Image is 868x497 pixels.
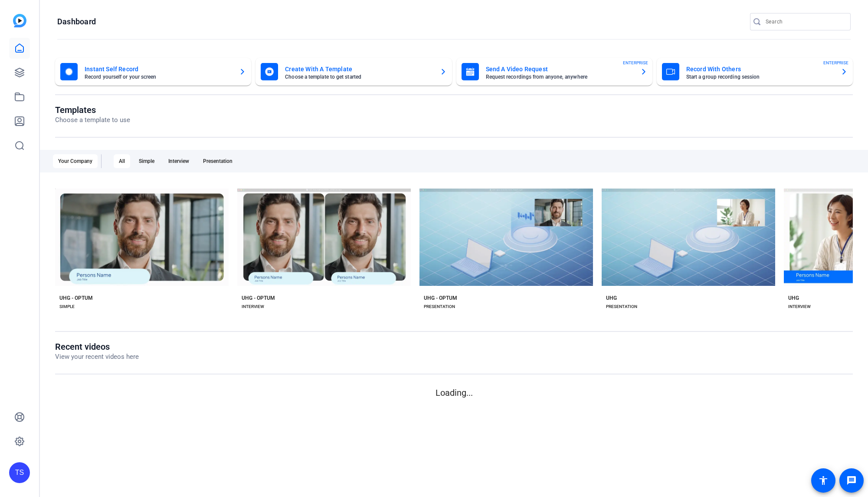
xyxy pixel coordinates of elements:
[55,105,130,115] h1: Templates
[818,475,829,486] mat-icon: accessibility
[285,74,432,80] mat-card-subtitle: Choose a template to get started
[55,386,853,399] p: Loading...
[55,352,139,362] p: View your recent videos here
[59,295,93,302] div: UHG - OPTUM
[53,154,98,168] div: Your Company
[686,74,834,80] mat-card-subtitle: Start a group recording session
[55,341,139,352] h1: Recent videos
[134,154,160,168] div: Simple
[823,60,848,66] span: ENTERPRISE
[13,14,26,27] img: blue-gradient.svg
[456,58,652,86] button: Send A Video RequestRequest recordings from anyone, anywhereENTERPRISE
[686,64,834,74] mat-card-title: Record With Others
[57,17,96,27] h1: Dashboard
[242,303,264,310] div: INTERVIEW
[424,295,457,302] div: UHG - OPTUM
[198,154,238,168] div: Presentation
[606,295,617,302] div: UHG
[424,303,455,310] div: PRESENTATION
[788,295,799,302] div: UHG
[486,74,633,80] mat-card-subtitle: Request recordings from anyone, anywhere
[255,58,452,86] button: Create With A TemplateChoose a template to get started
[9,462,30,483] div: TS
[606,303,637,310] div: PRESENTATION
[486,64,633,74] mat-card-title: Send A Video Request
[85,74,232,80] mat-card-subtitle: Record yourself or your screen
[163,154,194,168] div: Interview
[623,60,648,66] span: ENTERPRISE
[846,475,857,486] mat-icon: message
[285,64,432,74] mat-card-title: Create With A Template
[55,115,130,125] p: Choose a template to use
[242,295,275,302] div: UHG - OPTUM
[788,303,811,310] div: INTERVIEW
[59,303,75,310] div: SIMPLE
[85,64,232,74] mat-card-title: Instant Self Record
[766,17,844,27] input: Search
[657,58,853,86] button: Record With OthersStart a group recording sessionENTERPRISE
[114,154,130,168] div: All
[55,58,251,86] button: Instant Self RecordRecord yourself or your screen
